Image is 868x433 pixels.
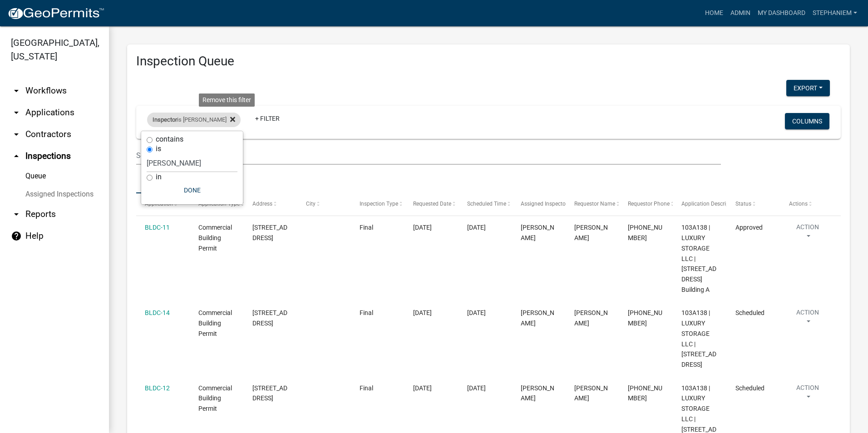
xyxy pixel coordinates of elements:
span: Clinton [574,224,608,241]
button: Action [789,383,826,406]
div: [DATE] [467,383,503,394]
span: Commercial Building Permit [198,224,232,252]
button: Done [147,182,237,198]
span: Commercial Building Permit [198,384,232,413]
button: Action [789,222,826,245]
a: Data [136,165,162,194]
datatable-header-cell: Application [136,193,190,215]
a: Admin [727,5,754,22]
datatable-header-cell: Requested Date [404,193,458,215]
span: Address [252,201,272,207]
span: Requestor Phone [628,201,670,207]
span: 626 OLD PHOENIX RD [252,384,287,402]
span: 10/06/2022 [413,224,432,231]
span: Actions [789,201,808,207]
label: in [156,173,162,181]
span: Commercial Building Permit [198,309,232,337]
a: StephanieM [809,5,861,22]
a: + Filter [248,110,287,127]
datatable-header-cell: Scheduled Time [458,193,512,215]
span: Requested Date [413,201,451,207]
div: is [PERSON_NAME] [147,113,241,127]
span: 103A138 | LUXURY STORAGE LLC | 626 Old Phoenix Rd Building H [681,309,716,368]
a: My Dashboard [754,5,809,22]
i: arrow_drop_down [11,107,22,118]
span: Inspection Type [360,201,398,207]
span: Final [360,309,373,316]
datatable-header-cell: Status [726,193,780,215]
datatable-header-cell: Actions [780,193,834,215]
span: Status [735,201,751,207]
span: 626 OLD PHOENIX RD [252,309,287,327]
span: Scheduled Time [467,201,506,207]
span: Approved [735,224,763,231]
span: Final [360,224,373,231]
span: Requestor Name [574,201,615,207]
span: Clint Milford [574,384,608,402]
datatable-header-cell: Inspection Type [351,193,404,215]
span: 10/12/2022 [413,309,432,316]
span: Michele Rivera [521,309,554,327]
datatable-header-cell: Address [243,193,297,215]
a: BLDC-11 [145,224,170,231]
span: Scheduled [735,384,764,392]
button: Export [786,80,830,96]
datatable-header-cell: Requestor Name [566,193,619,215]
span: Final [360,384,373,392]
span: 103A138 | LUXURY STORAGE LLC | 626 Old Phoenix Rd. Building A [681,224,716,293]
span: 706-713-1059 [628,224,662,241]
a: BLDC-14 [145,309,170,316]
span: 706-713-1059 [628,309,662,327]
datatable-header-cell: Assigned Inspector [512,193,566,215]
span: Application Description [681,201,739,207]
span: Assigned Inspector [521,201,567,207]
label: is [156,145,161,153]
span: City [306,201,316,207]
h3: Inspection Queue [136,54,841,69]
input: Search for inspections [136,146,721,165]
button: Columns [785,113,829,129]
div: [DATE] [467,222,503,233]
div: [DATE] [467,308,503,318]
div: Remove this filter [199,93,255,107]
datatable-header-cell: Application Description [673,193,726,215]
span: 626 OLD PHOENIX RD [252,224,287,241]
label: contains [156,136,183,143]
span: Michele Rivera [521,224,554,241]
span: Scheduled [735,309,764,316]
span: Michele Rivera [521,384,554,402]
span: 10/13/2022 [413,384,432,392]
a: BLDC-12 [145,384,170,392]
a: Home [701,5,727,22]
datatable-header-cell: City [297,193,351,215]
datatable-header-cell: Requestor Phone [619,193,673,215]
span: Inspector [153,116,177,123]
span: Clint Milford [574,309,608,327]
i: help [11,231,22,241]
i: arrow_drop_down [11,85,22,96]
i: arrow_drop_down [11,129,22,140]
span: 706-713-1059 [628,384,662,402]
button: Action [789,308,826,330]
i: arrow_drop_up [11,151,22,162]
i: arrow_drop_down [11,209,22,220]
